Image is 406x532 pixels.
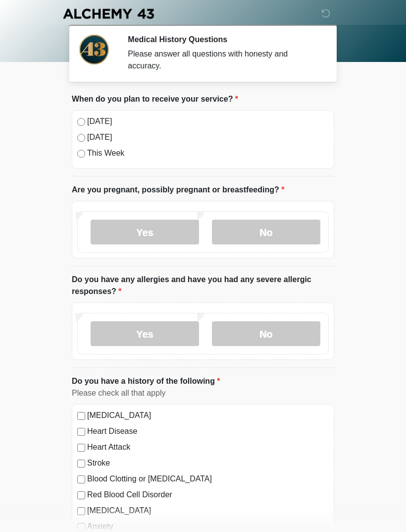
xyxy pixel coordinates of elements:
label: Do you have any allergies and have you had any severe allergic responses? [72,274,334,297]
label: Yes [91,220,199,244]
label: Heart Disease [87,425,329,437]
input: [MEDICAL_DATA] [77,412,85,420]
img: Agent Avatar [79,35,109,64]
input: This Week [77,150,85,158]
label: Are you pregnant, possibly pregnant or breastfeeding? [72,184,284,196]
div: Please check all that apply [72,387,334,399]
label: [DATE] [87,116,329,127]
label: Do you have a history of the following [72,375,220,387]
input: [DATE] [77,134,85,142]
input: Red Blood Cell Disorder [77,491,85,499]
label: Yes [91,321,199,346]
label: No [212,220,320,244]
input: Blood Clotting or [MEDICAL_DATA] [77,475,85,483]
label: No [212,321,320,346]
label: [MEDICAL_DATA] [87,505,329,517]
input: [MEDICAL_DATA] [77,507,85,515]
label: Red Blood Cell Disorder [87,489,329,501]
h2: Medical History Questions [128,35,319,44]
input: Heart Disease [77,428,85,436]
label: Heart Attack [87,441,329,453]
input: Anxiety [77,523,85,531]
label: [DATE] [87,131,329,143]
input: [DATE] [77,118,85,126]
label: Stroke [87,457,329,469]
label: This Week [87,147,329,159]
div: Please answer all questions with honesty and accuracy. [128,48,319,72]
label: Blood Clotting or [MEDICAL_DATA] [87,473,329,485]
input: Heart Attack [77,444,85,452]
input: Stroke [77,460,85,468]
img: Alchemy 43 Logo [62,7,155,20]
label: [MEDICAL_DATA] [87,410,329,421]
label: When do you plan to receive your service? [72,93,238,105]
